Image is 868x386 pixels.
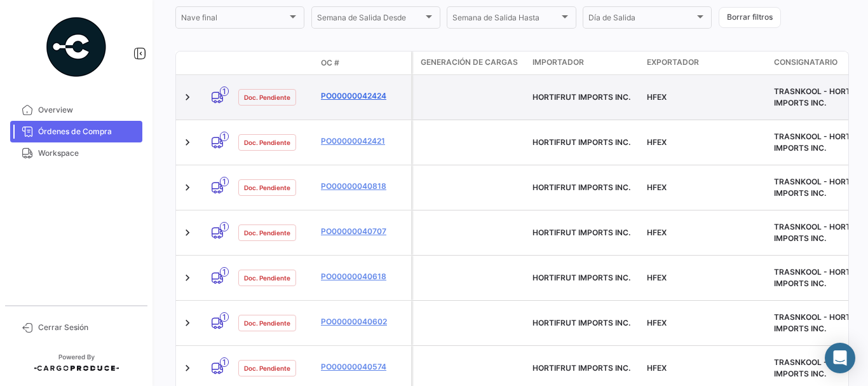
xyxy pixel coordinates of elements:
[321,181,406,192] a: PO00000040818
[647,318,667,327] span: HFEX
[774,57,837,68] span: Consignatario
[321,135,406,147] a: PO00000042421
[201,58,233,68] datatable-header-cell: Modo de Transporte
[181,272,194,284] a: Expand/Collapse Row
[647,183,667,192] span: HFEX
[532,92,630,102] span: HORTIFRUT IMPORTS INC.
[647,228,667,237] span: HFEX
[588,15,695,24] span: Día de Salida
[181,91,194,104] a: Expand/Collapse Row
[244,318,290,328] span: Doc. Pendiente
[532,228,630,237] span: HORTIFRUT IMPORTS INC.
[10,121,142,142] a: Órdenes de Compra
[38,322,137,333] span: Cerrar Sesión
[321,226,406,237] a: PO00000040707
[220,86,229,96] span: 1
[244,137,290,148] span: Doc. Pendiente
[647,273,667,282] span: HFEX
[220,267,229,277] span: 1
[527,52,642,74] datatable-header-cell: Importador
[647,363,667,373] span: HFEX
[413,52,527,74] datatable-header-cell: Generación de cargas
[244,273,290,283] span: Doc. Pendiente
[316,52,411,74] datatable-header-cell: OC #
[244,92,290,102] span: Doc. Pendiente
[321,90,406,102] a: PO00000042424
[321,316,406,327] a: PO00000040602
[421,57,518,68] span: Generación de cargas
[647,57,699,68] span: Exportador
[317,15,423,24] span: Semana de Salida Desde
[220,177,229,186] span: 1
[244,183,290,193] span: Doc. Pendiente
[220,312,229,322] span: 1
[10,142,142,164] a: Workspace
[532,363,630,373] span: HORTIFRUT IMPORTS INC.
[532,273,630,282] span: HORTIFRUT IMPORTS INC.
[181,181,194,194] a: Expand/Collapse Row
[825,343,855,373] div: Abrir Intercom Messenger
[647,137,667,147] span: HFEX
[233,58,316,68] datatable-header-cell: Estado Doc.
[220,222,229,231] span: 1
[452,15,559,24] span: Semana de Salida Hasta
[244,228,290,238] span: Doc. Pendiente
[44,15,108,79] img: powered-by.png
[181,317,194,329] a: Expand/Collapse Row
[38,126,137,137] span: Órdenes de Compra
[38,104,137,116] span: Overview
[719,7,781,28] button: Borrar filtros
[181,362,194,375] a: Expand/Collapse Row
[220,357,229,367] span: 1
[532,57,584,68] span: Importador
[642,52,769,74] datatable-header-cell: Exportador
[321,361,406,373] a: PO00000040574
[10,99,142,121] a: Overview
[532,318,630,327] span: HORTIFRUT IMPORTS INC.
[321,57,339,69] span: OC #
[181,136,194,149] a: Expand/Collapse Row
[244,363,290,373] span: Doc. Pendiente
[321,271,406,282] a: PO00000040618
[647,92,667,102] span: HFEX
[532,183,630,192] span: HORTIFRUT IMPORTS INC.
[532,137,630,147] span: HORTIFRUT IMPORTS INC.
[181,226,194,239] a: Expand/Collapse Row
[181,15,287,24] span: Nave final
[38,148,137,159] span: Workspace
[220,132,229,141] span: 1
